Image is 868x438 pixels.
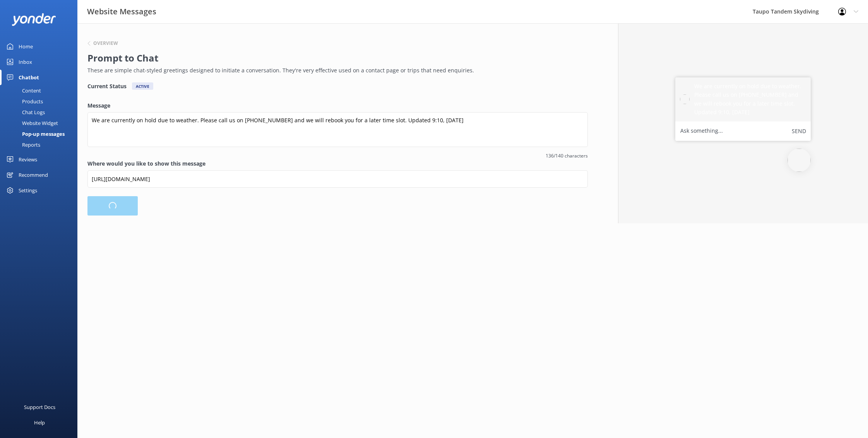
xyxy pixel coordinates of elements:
[87,101,588,110] label: Message
[19,54,32,70] div: Inbox
[24,399,55,415] div: Support Docs
[19,39,33,54] div: Home
[19,152,37,167] div: Reviews
[87,112,588,147] textarea: We are currently on hold due to weather. Please call us on [PHONE_NUMBER] and we will rebook you ...
[19,70,39,85] div: Chatbot
[87,66,584,75] p: These are simple chat-styled greetings designed to initiate a conversation. They're very effectiv...
[5,128,65,139] div: Pop-up messages
[12,13,56,26] img: yonder-white-logo.png
[5,139,77,150] a: Reports
[5,118,77,128] a: Website Widget
[5,107,45,118] div: Chat Logs
[5,85,77,96] a: Content
[792,126,806,136] button: Send
[5,96,43,107] div: Products
[87,170,588,188] input: https://www.example.com/page
[5,107,77,118] a: Chat Logs
[93,41,118,46] h6: Overview
[694,82,806,117] h5: We are currently on hold due to weather. Please call us on [PHONE_NUMBER] and we will rebook you ...
[87,51,584,65] h2: Prompt to Chat
[5,85,41,96] div: Content
[87,5,156,18] h3: Website Messages
[87,41,118,46] button: Overview
[680,126,723,136] label: Ask something...
[87,152,588,159] span: 136/140 characters
[19,183,37,198] div: Settings
[5,128,77,139] a: Pop-up messages
[5,139,40,150] div: Reports
[132,82,153,90] div: Active
[5,118,58,128] div: Website Widget
[87,82,127,90] h4: Current Status
[5,96,77,107] a: Products
[19,167,48,183] div: Recommend
[87,159,588,168] label: Where would you like to show this message
[34,415,45,430] div: Help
